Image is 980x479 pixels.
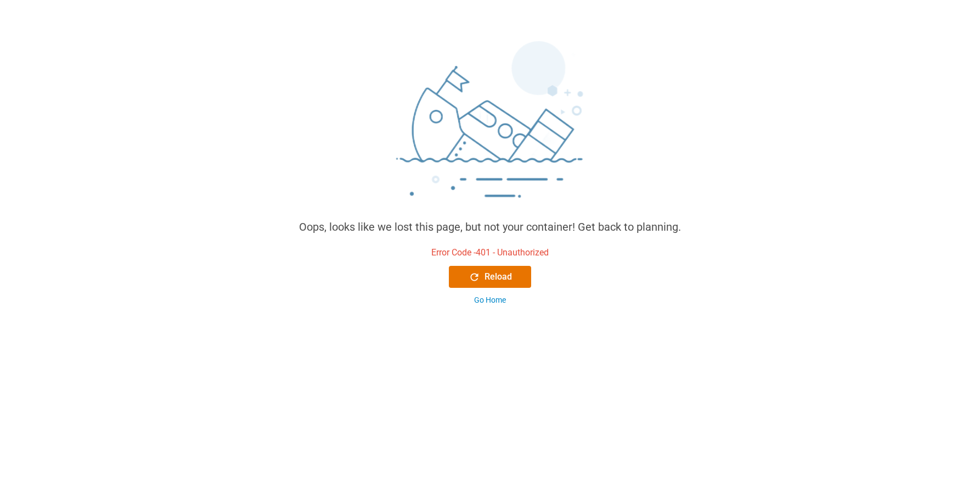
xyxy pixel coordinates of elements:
[299,219,681,235] div: Oops, looks like we lost this page, but not your container! Get back to planning.
[474,294,506,306] div: Go Home
[431,246,549,259] div: Error Code - 401 - Unauthorized
[449,294,531,306] button: Go Home
[325,36,655,219] img: sinking_ship.png
[449,266,531,288] button: Reload
[469,270,512,283] div: Reload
